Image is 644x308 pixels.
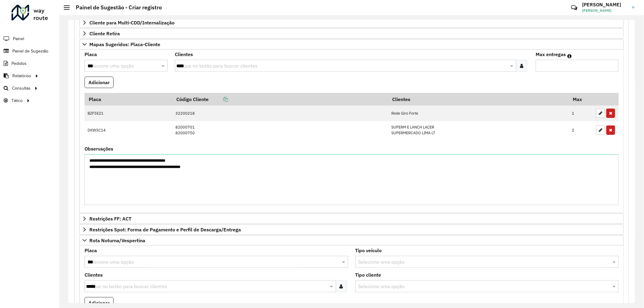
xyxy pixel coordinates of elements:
[79,49,624,213] div: Mapas Sugeridos: Placa-Cliente
[85,51,97,58] label: Placa
[12,48,48,54] span: Painel de Sugestão
[11,60,27,67] span: Pedidos
[355,271,381,278] label: Tipo cliente
[582,2,627,8] h3: [PERSON_NAME]
[79,28,624,39] a: Cliente Retira
[85,271,103,278] label: Clientes
[569,106,593,121] td: 1
[175,51,193,58] label: Clientes
[388,106,569,121] td: Rede Giro Forte
[89,238,145,243] span: Rota Noturna/Vespertina
[85,77,114,88] button: Adicionar
[536,51,566,58] label: Max entregas
[85,247,97,254] label: Placa
[582,8,627,13] span: [PERSON_NAME]
[85,93,172,106] th: Placa
[79,214,624,224] a: Restrições FF: ACT
[89,216,131,221] span: Restrições FF: ACT
[11,97,23,104] span: Tático
[12,73,31,79] span: Relatórios
[172,121,388,139] td: 82000701 82000750
[89,31,120,36] span: Cliente Retira
[79,224,624,235] a: Restrições Spot: Forma de Pagamento e Perfil de Descarga/Entrega
[85,106,172,121] td: BZF5E21
[388,121,569,139] td: SUPERM E LANCH LACER SUPERMERCADO LIMA LT
[568,1,581,14] a: Contato Rápido
[13,36,24,42] span: Painel
[569,93,593,106] th: Max
[79,17,624,28] a: Cliente para Multi-CDD/Internalização
[89,20,175,25] span: Cliente para Multi-CDD/Internalização
[209,96,228,102] a: Copiar
[355,247,382,254] label: Tipo veículo
[388,93,569,106] th: Clientes
[567,54,572,59] em: Máximo de clientes que serão colocados na mesma rota com os clientes informados
[70,4,162,11] h2: Painel de Sugestão - Criar registro
[89,227,241,232] span: Restrições Spot: Forma de Pagamento e Perfil de Descarga/Entrega
[89,42,160,47] span: Mapas Sugeridos: Placa-Cliente
[569,121,593,139] td: 2
[85,145,113,152] label: Observações
[85,121,172,139] td: DKW3C14
[79,235,624,246] a: Rota Noturna/Vespertina
[172,106,388,121] td: 32200218
[79,39,624,49] a: Mapas Sugeridos: Placa-Cliente
[12,85,30,91] span: Consultas
[172,93,388,106] th: Código Cliente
